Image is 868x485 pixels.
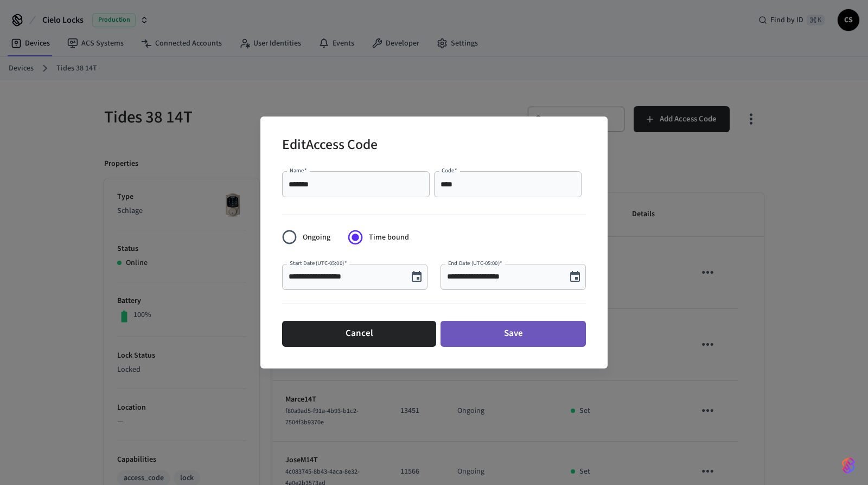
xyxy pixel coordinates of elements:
button: Choose date, selected date is Oct 14, 2025 [564,266,586,288]
span: Ongoing [303,232,330,243]
label: Start Date (UTC-05:00) [290,259,347,267]
h2: Edit Access Code [282,130,378,163]
button: Choose date, selected date is Oct 11, 2025 [406,266,427,288]
img: SeamLogoGradient.69752ec5.svg [842,457,855,474]
span: Time bound [369,232,409,243]
button: Cancel [282,321,436,347]
label: Code [442,166,457,174]
label: End Date (UTC-05:00) [448,259,502,267]
label: Name [290,166,307,174]
button: Save [441,321,586,347]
